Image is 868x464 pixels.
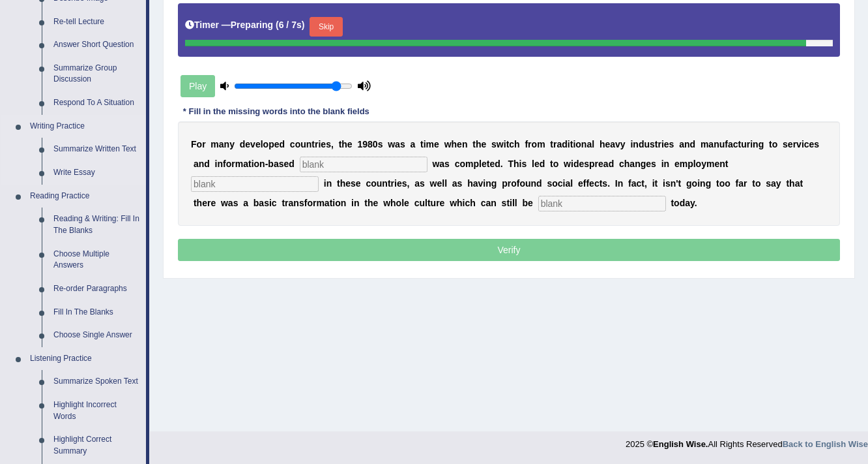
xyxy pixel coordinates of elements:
[619,159,624,169] b: c
[465,159,473,169] b: m
[568,139,570,149] b: i
[217,159,223,169] b: n
[664,139,669,149] b: e
[432,159,439,169] b: w
[747,139,750,149] b: r
[452,178,457,189] b: a
[276,20,279,30] b: (
[345,178,351,189] b: e
[371,178,377,189] b: o
[508,178,511,189] b: r
[474,159,480,169] b: p
[753,139,759,149] b: n
[284,159,289,169] b: e
[48,370,146,394] a: Summarize Spoken Text
[628,178,631,189] b: f
[509,139,514,149] b: c
[594,178,600,189] b: c
[547,178,552,189] b: s
[570,178,573,189] b: l
[719,139,725,149] b: u
[800,178,803,189] b: t
[661,139,664,149] b: i
[752,178,755,189] b: t
[639,139,644,149] b: d
[570,139,573,149] b: t
[280,139,285,149] b: d
[397,178,402,189] b: e
[479,159,482,169] b: l
[482,159,487,169] b: e
[525,139,528,149] b: f
[578,178,583,189] b: e
[686,178,692,189] b: g
[584,159,589,169] b: s
[589,159,595,169] b: p
[531,178,537,189] b: n
[511,178,517,189] b: o
[265,159,268,169] b: -
[362,139,368,149] b: 9
[424,139,426,149] b: i
[624,159,630,169] b: h
[197,139,203,149] b: o
[789,178,795,189] b: h
[537,139,545,149] b: m
[521,159,527,169] b: s
[455,159,460,169] b: c
[514,159,519,169] b: h
[194,198,197,208] b: t
[473,178,478,189] b: a
[603,159,609,169] b: a
[697,178,700,189] b: i
[700,178,706,189] b: n
[197,198,203,208] b: h
[557,139,562,149] b: a
[809,139,815,149] b: e
[571,159,573,169] b: i
[536,178,542,189] b: d
[378,139,383,149] b: s
[678,178,682,189] b: t
[430,178,437,189] b: w
[472,139,476,149] b: t
[452,139,457,149] b: h
[719,159,725,169] b: n
[231,159,235,169] b: r
[598,159,603,169] b: e
[558,178,563,189] b: c
[194,159,199,169] b: a
[300,139,306,149] b: u
[215,159,218,169] b: i
[331,139,334,149] b: ,
[631,178,637,189] b: a
[391,178,394,189] b: r
[48,208,146,242] a: Reading & Writing: Fill In The Blanks
[602,178,607,189] b: s
[804,139,809,149] b: c
[644,178,647,189] b: ,
[191,139,197,149] b: F
[674,159,680,169] b: e
[351,178,356,189] b: s
[420,178,425,189] b: s
[750,139,753,149] b: i
[388,178,391,189] b: t
[738,139,742,149] b: t
[310,17,342,37] button: Skip
[400,139,405,149] b: s
[48,57,146,91] a: Summarize Group Discussion
[663,178,665,189] b: i
[788,139,793,149] b: e
[641,159,646,169] b: g
[679,139,684,149] b: a
[586,139,592,149] b: a
[738,178,744,189] b: a
[629,159,635,169] b: a
[311,139,315,149] b: t
[178,106,375,118] div: * Fill in the missing words into the blank fields
[321,139,326,149] b: e
[341,139,347,149] b: h
[279,159,284,169] b: s
[725,178,731,189] b: o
